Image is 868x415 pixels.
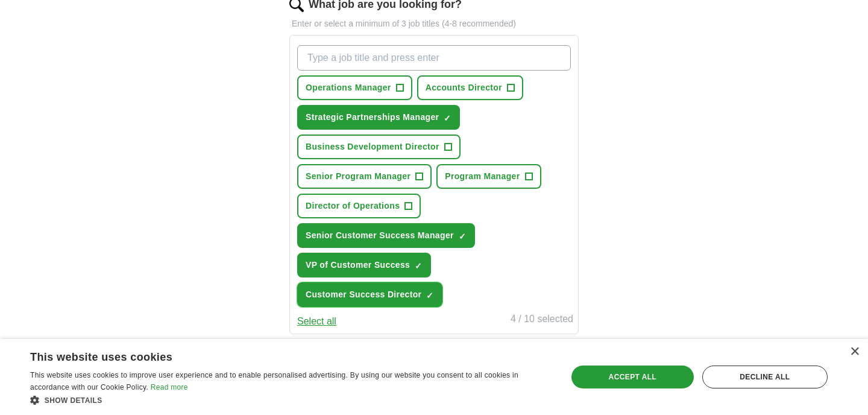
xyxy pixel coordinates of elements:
[30,394,552,406] div: Show details
[297,75,412,100] button: Operations Manager
[306,200,400,212] span: Director of Operations
[297,282,442,307] button: Customer Success Director✓
[306,259,410,271] span: VP of Customer Success
[297,45,571,71] input: Type a job title and press enter
[415,261,422,271] span: ✓
[571,366,694,388] div: Accept all
[445,170,520,183] span: Program Manager
[297,314,336,329] button: Select all
[306,141,439,153] span: Business Development Director
[436,164,541,189] button: Program Manager
[297,164,432,189] button: Senior Program Manager
[306,81,391,94] span: Operations Manager
[306,170,410,183] span: Senior Program Manager
[459,232,466,241] span: ✓
[297,105,460,130] button: Strategic Partnerships Manager✓
[151,383,188,391] a: Read more, opens a new window
[426,81,502,94] span: Accounts Director
[426,291,433,300] span: ✓
[306,229,454,242] span: Senior Customer Success Manager
[702,366,828,388] div: Decline all
[297,194,421,218] button: Director of Operations
[30,371,518,391] span: This website uses cookies to improve user experience and to enable personalised advertising. By u...
[30,346,521,364] div: This website uses cookies
[511,312,573,329] div: 4 / 10 selected
[444,113,451,123] span: ✓
[417,75,523,100] button: Accounts Director
[306,111,439,124] span: Strategic Partnerships Manager
[297,253,431,277] button: VP of Customer Success✓
[297,223,475,248] button: Senior Customer Success Manager✓
[297,135,461,159] button: Business Development Director
[289,17,579,30] p: Enter or select a minimum of 3 job titles (4-8 recommended)
[850,347,859,356] div: Close
[306,288,421,301] span: Customer Success Director
[45,396,102,405] span: Show details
